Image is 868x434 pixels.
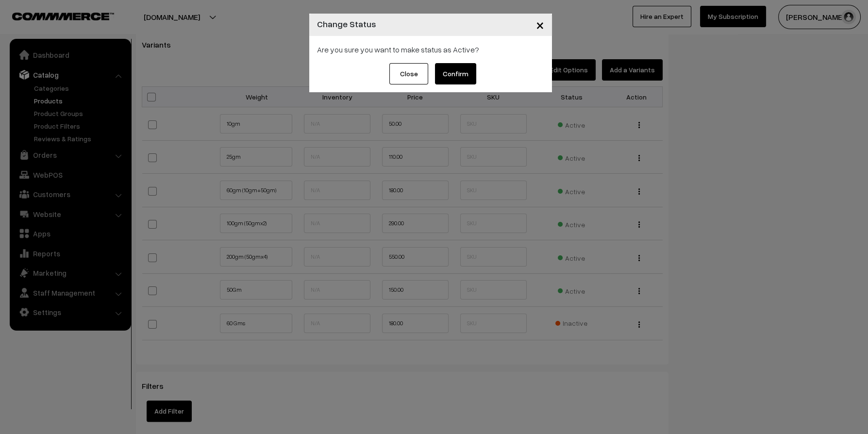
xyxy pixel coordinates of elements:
[435,63,476,84] button: Confirm
[536,16,544,33] span: ×
[317,17,376,31] h4: Change Status
[317,44,544,55] div: Are you sure you want to make status as Active?
[389,63,428,84] button: Close
[528,10,552,40] button: Close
